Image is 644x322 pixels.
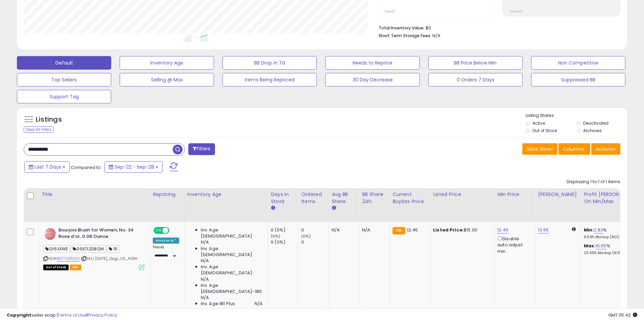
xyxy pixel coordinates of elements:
[222,56,317,70] button: BB Drop in 7d
[572,227,576,231] i: Calculated using Dynamic Max Price.
[526,113,627,119] p: Listing States:
[71,245,106,253] span: G9X7L2D8QW
[332,205,336,211] small: Avg BB Share.
[584,251,640,255] p: 25.65% Markup (ROI)
[538,227,549,233] a: 13.65
[201,295,209,301] span: N/A
[24,126,54,133] div: Clear All Filters
[379,25,425,31] b: Total Inventory Value:
[115,164,154,170] span: Sep-22 - Sep-28
[301,233,311,239] small: (0%)
[201,246,263,258] span: Inv. Age [DEMOGRAPHIC_DATA]:
[17,56,111,70] button: Default
[532,120,545,126] label: Active
[385,9,395,14] small: Prev: 0
[271,227,298,233] div: 0 (0%)
[584,191,642,205] div: Profit [PERSON_NAME] on Min/Max
[608,312,637,318] span: 2025-10-6 05:42 GMT
[7,312,31,318] strong: Copyright
[596,243,606,249] a: 10.05
[154,228,163,233] span: ON
[201,301,236,307] span: Inv. Age 181 Plus:
[107,245,120,253] span: .19
[392,191,427,205] div: Current Buybox Price
[120,56,214,70] button: Inventory Age
[187,191,265,198] div: Inventory Age
[497,235,530,254] div: Disable auto adjust min
[57,256,80,262] a: B077L5PJDH
[271,233,280,239] small: (0%)
[584,227,594,233] b: Min:
[558,143,590,155] button: Columns
[583,128,601,133] label: Archived
[591,143,620,155] button: Actions
[36,115,62,124] h5: Listings
[58,312,87,318] a: Terms of Use
[188,143,215,155] button: Filters
[255,301,263,307] span: N/A
[153,245,179,260] div: Preset:
[584,243,596,249] b: Max:
[81,256,137,261] span: | SKU: [DATE]_Qogi_US_PJDH
[271,239,298,245] div: 0 (0%)
[362,227,384,233] div: N/A
[43,227,57,241] img: 41lKm1npasL._SL40_.jpg
[301,191,326,205] div: Ordered Items
[594,227,603,233] a: 2.83
[301,239,329,245] div: 0
[325,56,420,70] button: Needs to Reprice
[168,228,179,233] span: OFF
[584,227,640,240] div: %
[497,191,532,198] div: Min Price
[43,245,70,253] span: QY6XXWE
[24,161,70,173] button: Last 7 Days
[538,191,578,198] div: [PERSON_NAME]
[120,73,214,86] button: Selling @ Max
[379,23,615,31] li: $0
[584,243,640,255] div: %
[433,227,489,233] div: $15.00
[433,227,464,233] b: Listed Price:
[222,73,317,86] button: Items Being Repriced
[43,227,145,269] div: ASIN:
[332,227,354,233] div: N/A
[271,191,295,205] div: Days In Stock
[392,227,405,234] small: FBA
[433,191,492,198] div: Listed Price
[510,9,523,14] small: Prev: N/A
[201,264,263,276] span: Inv. Age [DEMOGRAPHIC_DATA]:
[201,276,209,282] span: N/A
[584,235,640,240] p: 6.59% Markup (ROI)
[428,56,523,70] button: BB Price Below Min
[201,282,263,295] span: Inv. Age [DEMOGRAPHIC_DATA]-180:
[7,312,117,319] div: seller snap | |
[567,179,620,185] div: Displaying 1 to 1 of 1 items
[17,73,111,86] button: Top Sellers
[583,120,609,126] label: Deactivated
[379,33,431,39] b: Short Term Storage Fees:
[271,205,275,211] small: Days In Stock.
[325,73,420,86] button: 30 Day Decrease
[432,32,440,39] span: N/A
[201,227,263,239] span: Inv. Age [DEMOGRAPHIC_DATA]:
[70,265,81,270] span: FBA
[104,161,163,173] button: Sep-22 - Sep-28
[17,90,111,103] button: Support Tag
[43,265,69,270] span: All listings that are currently out of stock and unavailable for purchase on Amazon
[201,239,209,245] span: N/A
[82,257,86,261] i: Click to copy
[301,227,329,233] div: 0
[34,164,61,170] span: Last 7 Days
[407,227,418,233] span: 12.45
[332,191,356,205] div: Avg BB Share
[522,143,557,155] button: Save View
[531,73,625,86] button: Suppressed BB
[42,191,147,198] div: Title
[43,257,48,261] i: Click to copy
[563,146,584,152] span: Columns
[71,164,102,171] span: Compared to:
[497,227,508,233] a: 12.45
[531,56,625,70] button: Non Competitive
[153,238,179,244] div: Amazon AI *
[362,191,387,205] div: BB Share 24h.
